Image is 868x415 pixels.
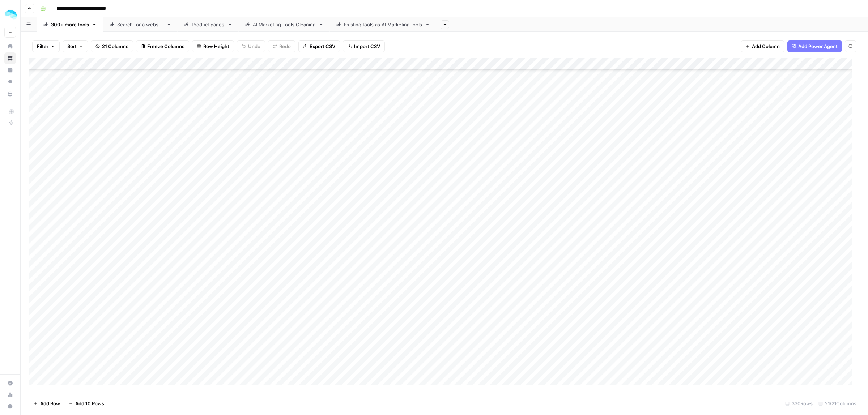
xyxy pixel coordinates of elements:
[330,17,436,32] a: Existing tools as AI Marketing tools
[178,17,239,32] a: Product pages
[4,40,16,52] a: Home
[4,76,16,88] a: Opportunities
[147,43,184,50] span: Freeze Columns
[310,43,335,50] span: Export CSV
[4,8,17,21] img: ColdiQ Logo
[29,398,64,409] button: Add Row
[40,400,60,407] span: Add Row
[4,64,16,76] a: Insights
[192,40,234,52] button: Row Height
[67,43,77,50] span: Sort
[741,40,784,52] button: Add Column
[4,88,16,100] a: Your Data
[51,21,89,28] div: 300+ more tools
[91,40,133,52] button: 21 Columns
[343,40,385,52] button: Import CSV
[136,40,189,52] button: Freeze Columns
[816,398,859,409] div: 21/21 Columns
[354,43,380,50] span: Import CSV
[4,6,16,24] button: Workspace: ColdiQ
[103,17,178,32] a: Search for a website
[279,43,291,50] span: Redo
[117,21,163,28] div: Search for a website
[37,17,103,32] a: 300+ more tools
[102,43,128,50] span: 21 Columns
[782,398,816,409] div: 330 Rows
[4,52,16,64] a: Browse
[787,40,842,52] button: Add Power Agent
[75,400,104,407] span: Add 10 Rows
[298,40,340,52] button: Export CSV
[64,398,109,409] button: Add 10 Rows
[192,21,225,28] div: Product pages
[4,377,16,389] a: Settings
[4,401,16,412] button: Help + Support
[248,43,260,50] span: Undo
[239,17,330,32] a: AI Marketing Tools Cleaning
[63,40,88,52] button: Sort
[268,40,295,52] button: Redo
[4,389,16,401] a: Usage
[752,43,780,50] span: Add Column
[37,43,48,50] span: Filter
[237,40,265,52] button: Undo
[798,43,838,50] span: Add Power Agent
[203,43,229,50] span: Row Height
[344,21,422,28] div: Existing tools as AI Marketing tools
[253,21,316,28] div: AI Marketing Tools Cleaning
[32,40,60,52] button: Filter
